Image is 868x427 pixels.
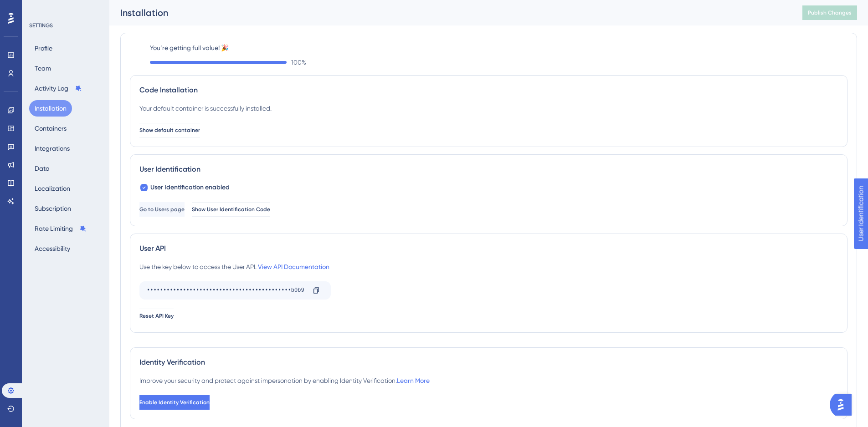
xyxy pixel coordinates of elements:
[258,263,329,270] a: View API Documentation
[150,182,230,193] span: User Identification enabled
[29,180,76,197] button: Localization
[139,206,185,213] span: Go to Users page
[139,309,174,323] button: Reset API Key
[397,377,430,384] a: Learn More
[830,391,857,418] iframe: UserGuiding AI Assistant Launcher
[291,57,306,68] span: 100 %
[29,40,58,56] button: Profile
[150,42,847,53] label: You’re getting full value! 🎉
[139,261,329,272] div: Use the key below to access the User API.
[29,200,77,217] button: Subscription
[147,283,305,298] div: ••••••••••••••••••••••••••••••••••••••••••••b0b9
[29,100,72,117] button: Installation
[802,5,857,20] button: Publish Changes
[29,220,92,237] button: Rate Limiting
[139,85,838,96] div: Code Installation
[139,202,185,217] button: Go to Users page
[29,240,76,257] button: Accessibility
[29,80,87,97] button: Activity Log
[139,127,200,134] span: Show default container
[139,123,200,137] button: Show default container
[7,2,63,13] span: User Identification
[29,160,55,177] button: Data
[139,312,174,320] span: Reset API Key
[29,22,103,29] div: SETTINGS
[29,60,56,76] button: Team
[139,395,210,410] button: Enable Identity Verification
[139,375,430,386] div: Improve your security and protect against impersonation by enabling Identity Verification.
[139,399,210,406] span: Enable Identity Verification
[808,9,852,16] span: Publish Changes
[139,164,838,175] div: User Identification
[139,103,272,114] div: Your default container is successfully installed.
[29,120,72,137] button: Containers
[139,357,838,368] div: Identity Verification
[192,206,270,213] span: Show User Identification Code
[192,202,270,217] button: Show User Identification Code
[139,243,838,254] div: User API
[120,6,780,19] div: Installation
[29,140,75,157] button: Integrations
